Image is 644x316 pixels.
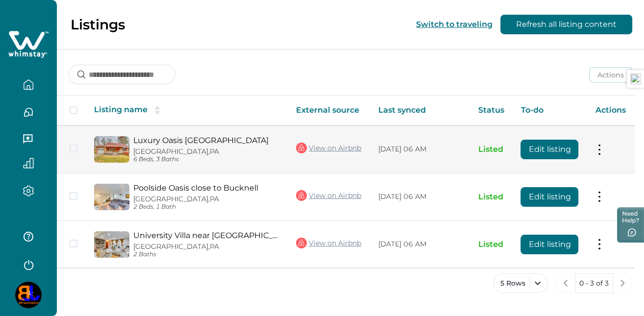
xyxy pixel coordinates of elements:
[579,279,609,289] p: 0 - 3 of 3
[478,192,505,202] p: Listed
[520,140,578,159] button: Edit listing
[471,96,513,125] th: Status
[296,237,361,249] a: View on Airbnb
[133,195,280,203] p: [GEOGRAPHIC_DATA], PA
[378,145,463,154] p: [DATE] 06 AM
[133,136,280,145] a: Luxury Oasis [GEOGRAPHIC_DATA]
[94,184,129,210] img: propertyImage_Poolside Oasis close to Bucknell
[416,20,493,29] button: Switch to traveling
[500,15,632,34] button: Refresh all listing content
[86,96,288,125] th: Listing name
[133,251,280,258] p: 2 Baths
[133,231,280,240] a: University Villa near [GEOGRAPHIC_DATA] with Pool
[378,240,463,249] p: [DATE] 06 AM
[296,142,361,154] a: View on Airbnb
[478,145,505,154] p: Listed
[133,243,280,251] p: [GEOGRAPHIC_DATA], PA
[94,231,129,258] img: propertyImage_University Villa near Bucknell with Pool
[588,96,635,125] th: Actions
[288,96,371,125] th: External source
[71,16,125,33] p: Listings
[378,192,463,202] p: [DATE] 06 AM
[133,147,280,156] p: [GEOGRAPHIC_DATA], PA
[589,67,632,83] button: Actions
[513,96,588,125] th: To-do
[133,183,280,193] a: Poolside Oasis close to Bucknell
[94,136,129,163] img: propertyImage_Luxury Oasis Villa Near BuckNell
[296,189,361,202] a: View on Airbnb
[15,282,42,308] img: Whimstay Host
[613,273,632,293] button: next page
[478,240,505,249] p: Listed
[133,156,280,163] p: 6 Beds, 3 Baths
[148,105,167,115] button: sorting
[575,273,613,293] button: 0 - 3 of 3
[520,235,578,254] button: Edit listing
[133,203,280,211] p: 2 Beds, 1 Bath
[371,96,471,125] th: Last synced
[520,187,578,207] button: Edit listing
[494,273,548,293] button: 5 Rows
[556,273,575,293] button: previous page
